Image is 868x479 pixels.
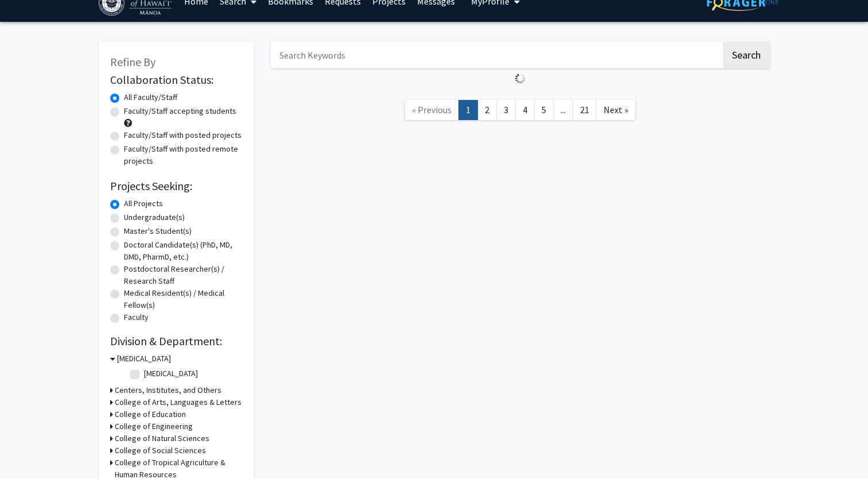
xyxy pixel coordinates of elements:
[124,287,242,311] label: Medical Resident(s) / Medical Fellow(s)
[510,68,530,88] img: Loading
[124,91,177,103] label: All Faculty/Staff
[496,100,516,120] a: 3
[115,384,221,396] h3: Centers, Institutes, and Others
[124,263,242,287] label: Postdoctoral Researcher(s) / Research Staff
[124,311,149,323] label: Faculty
[115,408,186,420] h3: College of Education
[412,104,451,115] span: « Previous
[115,396,242,408] h3: College of Arts, Languages & Letters
[573,100,597,120] a: 21
[124,105,236,117] label: Faculty/Staff accepting students
[596,100,636,120] a: Next
[110,55,155,69] span: Refine By
[117,353,171,365] h3: [MEDICAL_DATA]
[604,104,628,115] span: Next »
[124,143,242,167] label: Faculty/Staff with posted remote projects
[110,73,242,87] h2: Collaboration Status:
[110,334,242,348] h2: Division & Department:
[477,100,497,120] a: 2
[110,179,242,193] h2: Projects Seeking:
[9,427,49,470] iframe: Chat
[144,368,198,380] label: [MEDICAL_DATA]
[534,100,554,120] a: 5
[515,100,535,120] a: 4
[560,104,566,115] span: ...
[124,129,242,141] label: Faculty/Staff with posted projects
[124,198,163,210] label: All Projects
[271,88,770,135] nav: Page navigation
[124,225,192,237] label: Master's Student(s)
[458,100,478,120] a: 1
[271,42,721,68] input: Search Keywords
[115,420,193,432] h3: College of Engineering
[124,239,242,263] label: Doctoral Candidate(s) (PhD, MD, DMD, PharmD, etc.)
[404,100,459,120] a: Previous Page
[124,211,185,223] label: Undergraduate(s)
[723,42,770,68] button: Search
[115,432,209,445] h3: College of Natural Sciences
[115,445,206,457] h3: College of Social Sciences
